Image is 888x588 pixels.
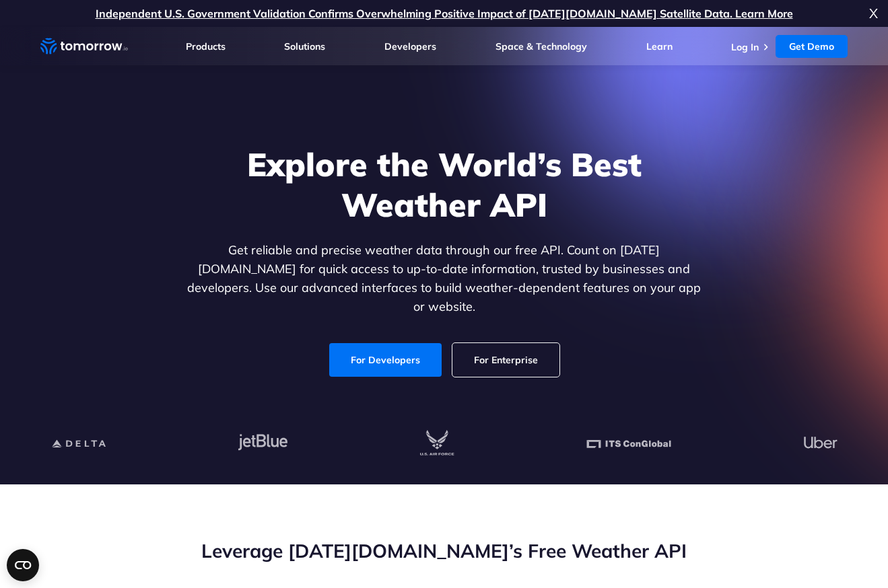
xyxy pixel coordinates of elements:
a: Get Demo [776,35,848,58]
a: Products [186,40,226,52]
a: Log In [731,41,759,53]
button: Open CMP widget [7,549,39,581]
a: Solutions [284,40,325,52]
a: For Developers [329,343,442,377]
a: For Enterprise [452,343,559,377]
a: Developers [384,40,436,52]
a: Space & Technology [496,40,587,52]
h1: Explore the World’s Best Weather API [184,144,704,225]
a: Home link [40,36,128,57]
a: Independent U.S. Government Validation Confirms Overwhelming Positive Impact of [DATE][DOMAIN_NAM... [96,7,793,20]
p: Get reliable and precise weather data through our free API. Count on [DATE][DOMAIN_NAME] for quic... [184,241,704,316]
a: Learn [646,40,673,52]
h2: Leverage [DATE][DOMAIN_NAME]’s Free Weather API [40,538,848,564]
